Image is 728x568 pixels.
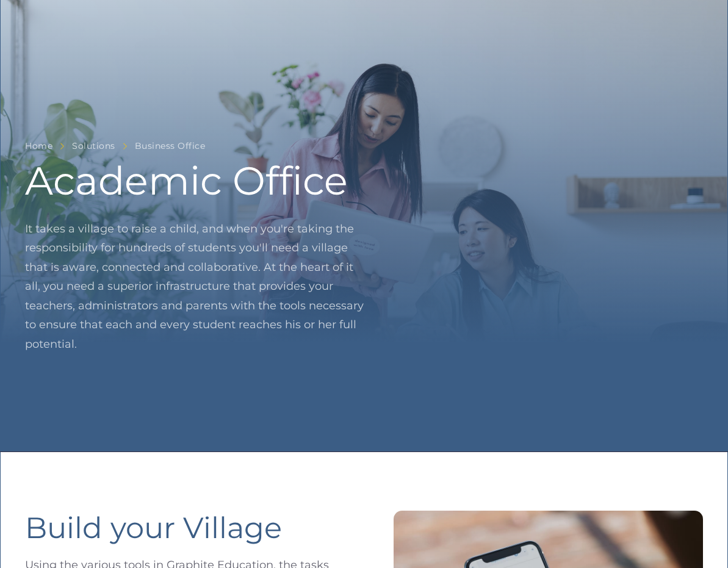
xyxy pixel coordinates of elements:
h1: Academic Office [25,161,364,200]
a: Business Office [135,138,206,154]
h2: Build your Village [25,511,282,546]
a: Home [25,138,52,154]
a: Solutions [72,138,115,154]
p: It takes a village to raise a child, and when you're taking the responsibility for hundreds of st... [25,220,364,354]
